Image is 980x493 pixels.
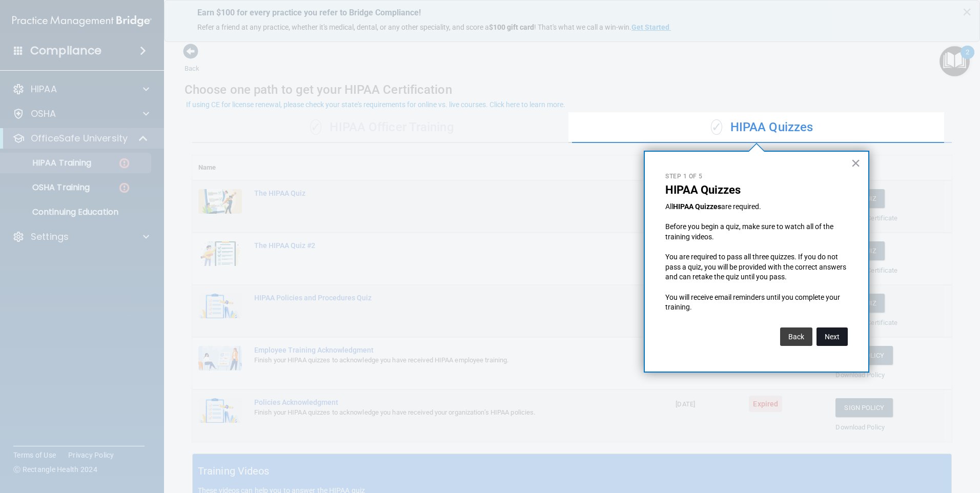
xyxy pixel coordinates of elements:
p: Before you begin a quiz, make sure to watch all of the training videos. [665,222,848,242]
button: Next [816,327,848,346]
p: You are required to pass all three quizzes. If you do not pass a quiz, you will be provided with ... [665,252,848,282]
span: ✓ [711,119,722,135]
p: HIPAA Quizzes [665,183,848,197]
button: Close [851,155,861,171]
p: You will receive email reminders until you complete your training. [665,293,848,313]
span: All [665,202,673,211]
div: HIPAA Quizzes [572,112,952,143]
span: are required. [721,202,761,211]
button: Back [780,327,812,346]
p: Step 1 of 5 [665,172,848,181]
strong: HIPAA Quizzes [673,202,721,211]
